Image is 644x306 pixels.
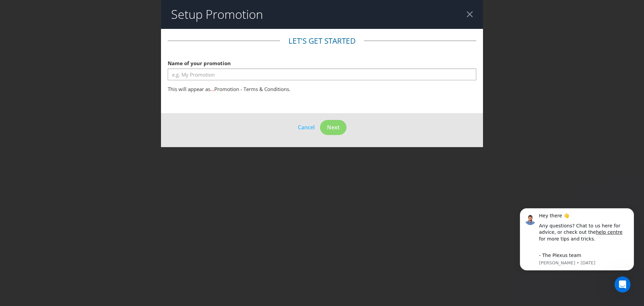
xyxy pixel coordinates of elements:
span: Next [327,124,339,131]
h2: Setup Promotion [171,8,263,21]
legend: Let's get started [280,36,364,46]
iframe: Intercom live chat [614,276,631,293]
input: e.g. My Promotion [168,69,476,80]
span: Name of your promotion [168,60,231,67]
button: Cancel [298,123,315,132]
span: This will appear as [168,86,210,92]
button: Next [320,120,346,135]
span: ... [210,86,214,92]
iframe: Intercom notifications message [510,202,644,274]
span: Cancel [298,124,315,131]
span: Promotion - Terms & Conditions. [214,86,290,92]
